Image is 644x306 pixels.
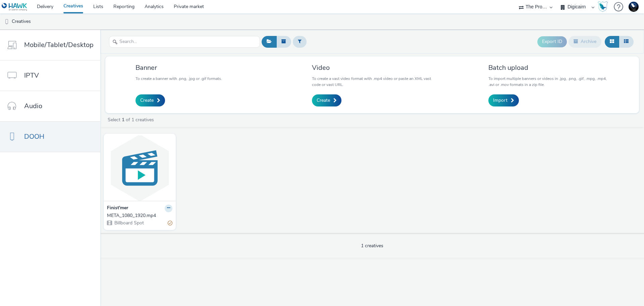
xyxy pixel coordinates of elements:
[3,18,10,25] img: dooh
[629,2,639,12] img: Support Hawk
[136,63,222,72] h3: Banner
[605,36,619,47] button: Grid
[2,3,28,11] img: undefined Logo
[140,97,154,104] span: Create
[312,94,341,106] a: Create
[24,71,39,80] span: IPTV
[598,1,610,12] a: Hawk Academy
[537,36,567,47] button: Export ID
[107,205,128,212] strong: Finist'mer
[488,76,609,88] p: To import multiple banners or videos in .jpg, .png, .gif, .mpg, .mp4, .avi or .mov formats in a z...
[136,76,222,82] p: To create a banner with .png, .jpg or .gif formats.
[107,117,157,123] a: Select of 1 creatives
[488,94,519,106] a: Import
[114,220,144,226] span: Billboard Spot
[168,220,172,227] div: Partially valid
[107,212,172,219] a: META_1080_1920.mp4
[24,40,94,50] span: Mobile/Tablet/Desktop
[312,76,432,88] p: To create a vast video format with .mp4 video or paste an XML vast code or vast URL.
[136,94,165,106] a: Create
[24,101,42,111] span: Audio
[493,97,507,104] span: Import
[488,63,609,72] h3: Batch upload
[317,97,330,104] span: Create
[107,212,170,219] div: META_1080_1920.mp4
[105,135,174,201] img: META_1080_1920.mp4 visual
[24,132,44,141] span: DOOH
[109,36,260,48] input: Search...
[361,243,383,249] span: 1 creatives
[122,117,124,123] strong: 1
[312,63,432,72] h3: Video
[619,36,634,47] button: Table
[569,36,601,47] button: Archive
[598,1,608,12] img: Hawk Academy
